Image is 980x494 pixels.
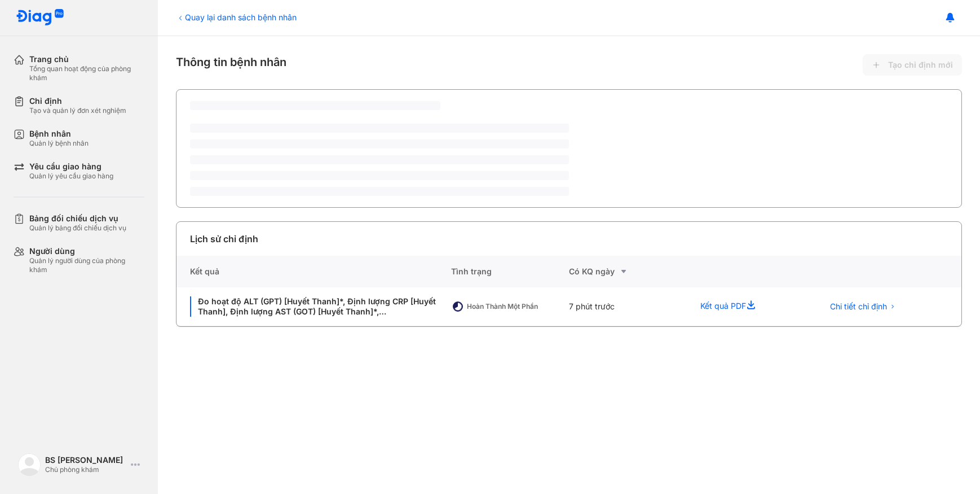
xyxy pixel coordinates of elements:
span: ‌ [190,155,569,164]
span: ‌ [190,124,569,133]
span: ‌ [190,187,569,196]
div: Quản lý yêu cầu giao hàng [29,172,113,181]
div: Hoàn thành một phần [467,302,557,311]
div: BS [PERSON_NAME] [45,455,126,465]
div: Chỉ định [29,96,126,106]
img: logo [18,453,41,476]
button: Tạo chỉ định mới [863,54,962,76]
div: Chủ phòng khám [45,465,126,474]
div: Đo hoạt độ ALT (GPT) [Huyết Thanh]*, Định lượng CRP [Huyết Thanh], Định lượng AST (GOT) [Huyết Th... [190,296,438,317]
button: Chi tiết chỉ định [823,298,903,315]
span: ‌ [190,171,569,180]
div: Quản lý bệnh nhân [29,139,89,148]
div: Thông tin bệnh nhân [176,54,962,76]
div: Kết quả PDF [687,287,810,326]
div: Có KQ ngày [569,265,687,278]
div: Người dùng [29,246,144,256]
span: ‌ [190,139,569,148]
div: Kết quả [176,256,451,287]
span: Tạo chỉ định mới [888,60,953,70]
div: Bệnh nhân [29,129,89,139]
div: Tình trạng [451,256,569,287]
div: Yêu cầu giao hàng [29,161,113,172]
div: Quản lý bảng đối chiếu dịch vụ [29,224,126,233]
div: Lịch sử chỉ định [190,232,258,246]
div: Tạo và quản lý đơn xét nghiệm [29,106,126,115]
div: Trang chủ [29,54,144,64]
div: Quay lại danh sách bệnh nhân [176,11,297,23]
div: Quản lý người dùng của phòng khám [29,256,144,274]
span: Chi tiết chỉ định [830,301,887,312]
span: ‌ [190,101,440,110]
div: 7 phút trước [569,287,687,326]
div: Bảng đối chiếu dịch vụ [29,213,126,224]
img: logo [16,9,64,27]
div: Tổng quan hoạt động của phòng khám [29,64,144,82]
